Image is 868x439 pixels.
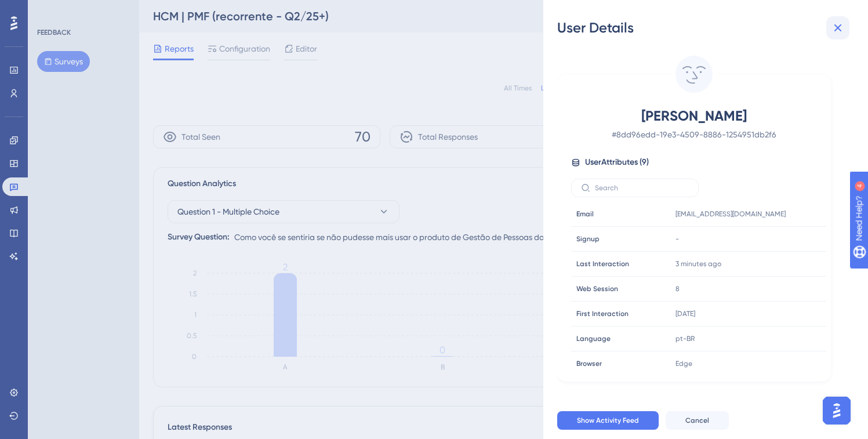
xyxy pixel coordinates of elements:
[576,259,629,269] span: Last Interaction
[675,334,695,343] span: pt-BR
[576,309,629,318] span: First Interaction
[675,260,721,268] time: 3 minutes ago
[585,155,649,169] span: User Attributes ( 9 )
[675,310,695,318] time: [DATE]
[675,284,680,293] span: 8
[675,209,786,219] span: [EMAIL_ADDRESS][DOMAIN_NAME]
[819,393,854,428] iframe: UserGuiding AI Assistant Launcher
[675,359,692,368] span: Edge
[592,128,796,142] span: # 8dd96edd-19e3-4509-8886-1254951db2f6
[576,334,611,343] span: Language
[557,19,854,37] div: User Details
[576,209,594,219] span: Email
[576,234,600,244] span: Signup
[576,359,602,368] span: Browser
[557,411,659,430] button: Show Activity Feed
[576,284,618,293] span: Web Session
[675,234,679,244] span: -
[666,411,729,430] button: Cancel
[592,107,796,125] span: [PERSON_NAME]
[577,416,639,425] span: Show Activity Feed
[595,184,689,192] input: Search
[27,3,72,17] span: Need Help?
[685,416,709,425] span: Cancel
[81,6,84,15] div: 4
